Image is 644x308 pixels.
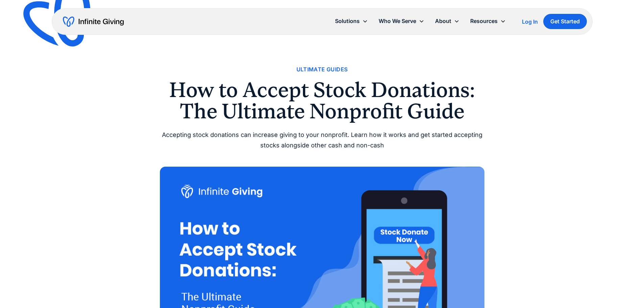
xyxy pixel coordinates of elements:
div: Log In [522,19,538,24]
div: Who We Serve [379,17,416,26]
div: About [430,14,465,28]
div: About [435,17,451,26]
div: Who We Serve [373,14,430,28]
a: Log In [522,18,538,26]
div: Solutions [330,14,373,28]
a: home [63,16,124,27]
a: Ultimate Guides [296,65,348,74]
h1: How to Accept Stock Donations: The Ultimate Nonprofit Guide [160,79,484,122]
div: Resources [470,17,498,26]
div: Resources [465,14,511,28]
div: Accepting stock donations can increase giving to your nonprofit. Learn how it works and get start... [160,130,484,150]
div: Solutions [335,17,360,26]
a: Get Started [543,14,587,29]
